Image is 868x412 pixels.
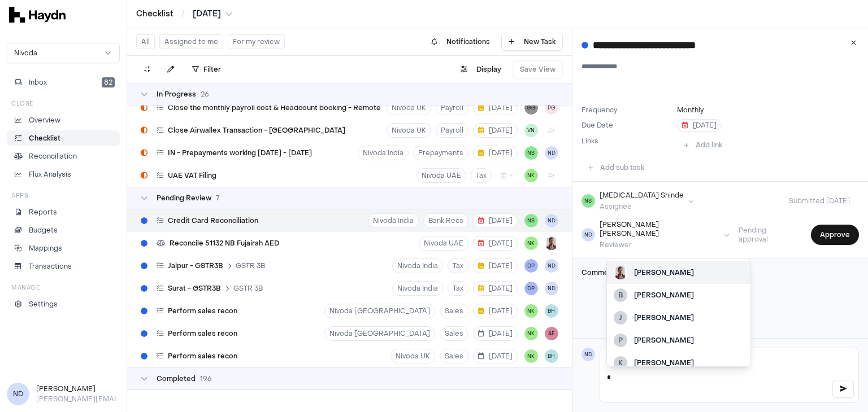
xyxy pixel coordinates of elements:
[392,281,443,296] button: Nivoda India
[478,103,513,112] span: [DATE]
[677,136,729,154] button: Add link
[29,133,60,143] p: Checklist
[358,146,409,160] button: Nivoda India
[168,284,221,293] span: Surat - GSTR3B
[29,151,77,161] p: Reconciliation
[524,282,538,295] button: DP
[324,304,435,318] button: Nivoda [GEOGRAPHIC_DATA]
[545,101,558,115] button: PG
[387,100,431,115] button: Nivoda UK
[423,213,468,228] button: Bank Recs
[233,284,263,293] span: GSTR 3B
[524,124,538,137] button: VN
[440,326,468,341] button: Sales
[471,168,492,183] button: Tax
[478,284,513,293] span: [DATE]
[473,236,518,251] button: [DATE]
[29,243,62,253] p: Mappings
[102,77,115,87] span: 82
[524,349,538,363] button: NK
[185,60,228,78] button: Filter
[168,329,237,338] span: Perform sales recon
[524,236,538,250] span: NK
[545,214,558,227] button: ND
[524,146,538,160] span: NS
[473,123,518,138] button: [DATE]
[581,348,595,361] span: ND
[478,216,513,225] span: [DATE]
[436,123,468,138] button: Payroll
[545,349,558,363] span: BH
[478,148,513,157] span: [DATE]
[581,106,672,115] label: Frequency
[545,259,558,273] button: ND
[416,168,466,183] button: Nivoda UAE
[216,194,219,203] span: 7
[634,313,744,323] div: [PERSON_NAME]
[11,99,33,108] h3: Close
[811,225,859,245] button: Approve
[9,7,66,23] img: svg+xml,%3c
[136,8,232,20] nav: breadcrumb
[168,148,312,157] span: IN - Prepayments working [DATE] - [DATE]
[634,290,744,300] div: [PERSON_NAME]
[193,8,221,20] span: [DATE]
[448,258,468,273] button: Tax
[524,327,538,340] button: NK
[193,8,232,20] button: [DATE]
[581,121,672,130] label: Due Date
[7,130,120,146] a: Checklist
[136,8,173,20] a: Checklist
[392,258,443,273] button: Nivoda India
[473,100,518,115] button: [DATE]
[201,90,209,99] span: 26
[424,33,497,51] button: Notifications
[581,137,598,146] label: Links
[29,207,57,217] p: Reports
[7,240,120,256] a: Mappings
[29,115,60,125] p: Overview
[600,202,684,211] div: Assignee
[168,126,345,135] span: Close Airwallex Transaction - [GEOGRAPHIC_DATA]
[200,374,212,383] span: 196
[545,327,558,340] button: AF
[7,148,120,164] a: Reconciliation
[168,261,223,270] span: Jaipur - GSTR3B
[157,374,196,383] span: Completed
[473,304,518,318] button: [DATE]
[682,121,717,130] span: [DATE]
[581,220,730,249] button: ND[PERSON_NAME] [PERSON_NAME]Reviewer
[448,281,468,296] button: Tax
[478,329,513,338] span: [DATE]
[524,214,538,227] button: NS
[600,191,684,200] div: [MEDICAL_DATA] Shinde
[11,283,40,292] h3: Manage
[159,34,223,49] button: Assigned to me
[545,146,558,160] span: ND
[440,304,468,318] button: Sales
[168,306,237,315] span: Perform sales recon
[545,236,558,250] img: JP Smit
[581,194,595,208] span: NS
[157,90,196,99] span: In Progress
[473,281,518,296] button: [DATE]
[454,60,508,78] button: Display
[473,349,518,363] button: [DATE]
[436,100,468,115] button: Payroll
[7,112,120,128] a: Overview
[29,169,71,179] p: Flux Analysis
[524,169,538,182] button: NK
[136,34,155,49] button: All
[7,258,120,274] a: Transactions
[29,261,72,271] p: Transactions
[581,228,595,242] span: ND
[36,384,120,394] h3: [PERSON_NAME]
